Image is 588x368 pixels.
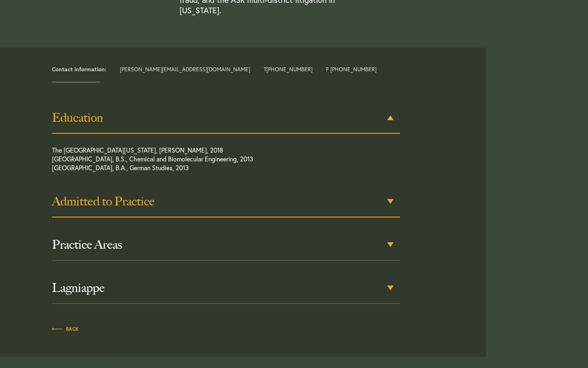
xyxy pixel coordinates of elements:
span: F [PHONE_NUMBER] [326,66,376,72]
h3: Lagniappe [52,281,400,295]
span: Back [52,327,79,332]
strong: Contact information: [52,65,106,73]
a: Back [52,324,79,333]
p: The [GEOGRAPHIC_DATA][US_STATE], [PERSON_NAME], 2018 [GEOGRAPHIC_DATA], B.S., Chemical and Biomol... [52,146,365,176]
span: T [264,66,312,72]
h3: Practice Areas [52,237,400,252]
h3: Admitted to Practice [52,194,400,209]
h3: Education [52,111,400,125]
a: [PERSON_NAME][EMAIL_ADDRESS][DOMAIN_NAME] [120,65,250,73]
a: [PHONE_NUMBER] [266,65,312,73]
